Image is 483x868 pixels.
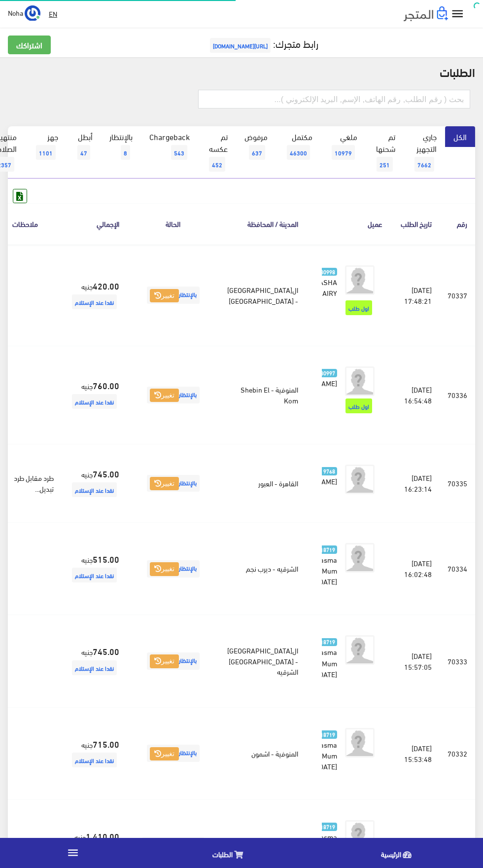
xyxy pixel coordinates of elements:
td: [DATE] 16:23:14 [390,444,440,522]
span: 8 [121,145,130,160]
td: جنيه [62,707,127,799]
span: بالإنتظار [147,560,200,578]
th: تاريخ الطلب [390,203,440,244]
span: 7662 [414,157,434,172]
strong: 515.00 [93,552,119,565]
td: 70336 [440,346,475,444]
a: 30997 [PERSON_NAME] [322,366,337,388]
td: [DATE] 17:48:21 [390,245,440,346]
td: القاهرة - العبور [219,444,306,522]
th: رقم [440,203,475,244]
span: 251 [377,157,393,172]
span: 18719 [318,545,337,554]
h2: الطلبات [8,65,475,78]
button: تغيير [150,289,179,303]
span: نقدا عند الإستلام [72,660,117,675]
a: Chargeback543 [141,126,198,167]
img: avatar.png [345,465,375,494]
span: Basma Mum [DATE] [315,645,337,680]
img: avatar.png [345,265,375,295]
td: جنيه [62,245,127,346]
span: اول طلب [345,300,372,315]
a: مرفوض637 [236,126,276,167]
img: avatar.png [345,728,375,758]
span: [URL][DOMAIN_NAME] [210,38,271,53]
span: اول طلب [345,398,372,413]
span: 9768 [321,467,337,475]
strong: 1,410.00 [86,830,119,842]
button: تغيير [150,562,179,576]
span: بالإنتظار [147,745,200,762]
a: الرئيسية [314,840,483,866]
span: 637 [249,145,265,160]
a: الكل [445,126,475,147]
td: [DATE] 16:54:48 [390,346,440,444]
a: بالإنتظار8 [101,126,141,167]
a: 18719 Basma Mum [DATE] [322,543,337,586]
td: جنيه [62,615,127,707]
td: [DATE] 16:02:48 [390,523,440,615]
span: نقدا عند الإستلام [72,568,117,582]
td: ال[GEOGRAPHIC_DATA] - [GEOGRAPHIC_DATA] الشرقيه [219,615,306,707]
strong: 420.00 [93,279,119,292]
a: 30998 RASHA KHAIRY [322,265,337,298]
td: المنوفية - اشمون [219,707,306,799]
span: 18719 [318,638,337,647]
td: المنوفية - Shebin El Kom [219,346,306,444]
strong: 745.00 [93,645,119,657]
span: بالإنتظار [147,387,200,404]
span: 30998 [318,268,337,276]
span: 543 [171,145,187,160]
span: نقدا عند الإستلام [72,482,117,497]
span: 10979 [332,145,355,160]
i:  [450,7,465,21]
span: 46300 [287,145,310,160]
a: ملغي10979 [321,126,366,167]
input: بحث ( رقم الطلب, رقم الهاتف, الإسم, البريد اﻹلكتروني )... [198,90,470,108]
td: الشرقيه - ديرب نجم [219,523,306,615]
img: avatar.png [345,543,375,573]
span: Basma Mum [DATE] [315,737,337,773]
td: جنيه [62,523,127,615]
a: جهز1101 [25,126,67,167]
a: 18719 Basma Mum [DATE] [322,728,337,771]
a: مكتمل46300 [276,126,321,167]
span: الرئيسية [381,848,401,860]
span: 18719 [318,823,337,831]
th: المدينة / المحافظة [219,203,306,244]
span: نقدا عند الإستلام [72,294,117,309]
a: تم عكسه452 [198,126,236,179]
span: الطلبات [212,848,233,860]
span: نقدا عند الإستلام [72,753,117,767]
i:  [67,846,79,859]
img: . [404,6,448,21]
span: بالإنتظار [147,652,200,670]
a: اشتراكك [8,36,51,54]
a: 9768 [PERSON_NAME] [322,465,337,486]
span: بالإنتظار [147,287,200,304]
u: EN [49,7,57,20]
td: 70332 [440,707,475,799]
strong: 715.00 [93,737,119,750]
th: عميل [306,203,390,244]
td: جنيه [62,444,127,522]
button: تغيير [150,654,179,668]
a: 18719 Basma Mum [DATE] [322,820,337,864]
span: 47 [77,145,90,160]
a: تم شحنها251 [366,126,404,179]
td: [DATE] 15:53:48 [390,707,440,799]
a: رابط متجرك:[URL][DOMAIN_NAME] [207,34,318,52]
td: [DATE] 15:57:05 [390,615,440,707]
span: نقدا عند الإستلام [72,394,117,409]
span: 452 [209,157,225,172]
td: جنيه [62,346,127,444]
a: أبطل47 [67,126,101,167]
td: ال[GEOGRAPHIC_DATA] - [GEOGRAPHIC_DATA] [219,245,306,346]
td: 70335 [440,444,475,522]
img: ... [25,5,40,21]
a: 18719 Basma Mum [DATE] [322,635,337,679]
span: جاري التجهيز [142,837,205,855]
img: avatar.png [345,820,375,850]
strong: 760.00 [93,379,119,392]
th: اﻹجمالي [62,203,127,244]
